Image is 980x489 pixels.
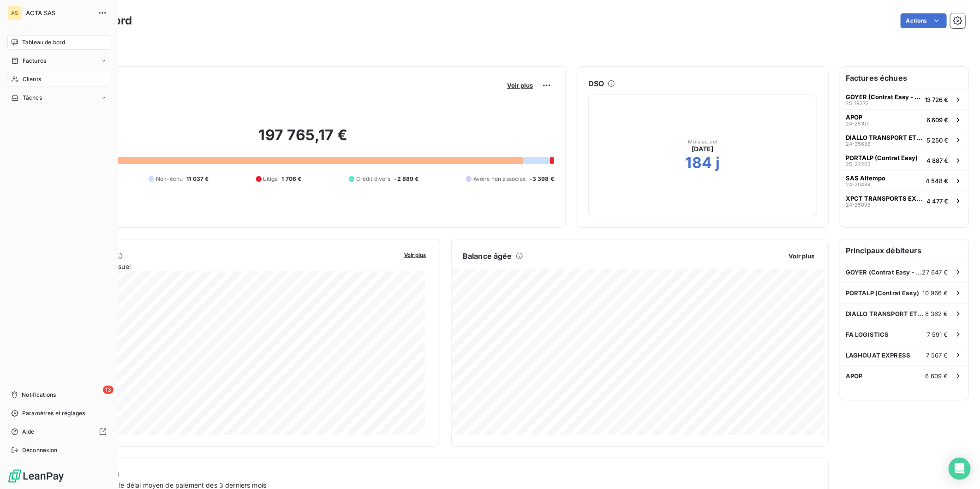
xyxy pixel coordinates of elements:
[688,139,717,144] span: Mois actuel
[840,130,968,150] button: DIALLO TRANSPORT ET LOGISTIC24-356365 250 €
[507,82,533,89] span: Voir plus
[840,239,968,262] h6: Principaux débiteurs
[52,126,554,154] h2: 197 765,17 €
[7,469,65,483] img: Logo LeanPay
[846,195,923,202] span: XPCT TRANSPORTS EXPRESS
[846,154,918,161] span: PORTALP (Contrat Easy)
[588,78,604,89] h6: DSO
[846,134,923,141] span: DIALLO TRANSPORT ET LOGISTIC
[846,202,871,208] span: 24-25095
[840,191,968,211] button: XPCT TRANSPORTS EXPRESS24-250954 477 €
[686,154,712,172] h2: 184
[530,175,554,183] span: -3 398 €
[840,109,968,130] button: APOP24-251076 609 €
[846,352,910,359] span: LAGHOUAT EXPRESS
[22,38,65,47] span: Tableau de bord
[473,175,526,183] span: Avoirs non associés
[926,352,948,359] span: 7 567 €
[22,446,58,454] span: Déconnexion
[786,252,817,260] button: Voir plus
[926,116,948,124] span: 6 609 €
[846,331,889,338] span: FA LOGISTICS
[846,174,885,182] span: SAS Altempo
[923,289,948,297] span: 10 966 €
[7,6,22,20] div: AS
[846,121,869,126] span: 24-25107
[840,150,968,170] button: PORTALP (Contrat Easy)25-222054 887 €
[504,81,536,89] button: Voir plus
[22,409,85,417] span: Paramètres et réglages
[949,458,971,480] div: Open Intercom Messenger
[23,57,46,65] span: Factures
[927,331,948,338] span: 7 591 €
[7,424,110,439] a: Aide
[103,386,114,394] span: 13
[846,161,871,167] span: 25-22205
[846,182,871,187] span: 24-20484
[263,175,278,183] span: Litige
[23,94,42,102] span: Tâches
[716,154,720,172] h2: j
[186,175,209,183] span: 11 037 €
[926,137,948,144] span: 5 250 €
[846,289,919,297] span: PORTALP (Contrat Easy)
[901,13,947,28] button: Actions
[846,93,921,101] span: GOYER (Contrat Easy - Thérorème)
[692,144,714,154] span: [DATE]
[846,372,863,380] span: APOP
[22,391,56,399] span: Notifications
[925,96,948,103] span: 13 726 €
[463,250,512,262] h6: Balance âgée
[840,67,968,89] h6: Factures échues
[926,197,948,205] span: 4 477 €
[846,310,925,317] span: DIALLO TRANSPORT ET LOGISTIC
[401,250,429,259] button: Voir plus
[926,177,948,185] span: 4 548 €
[156,175,183,183] span: Non-échu
[404,252,426,258] span: Voir plus
[26,9,92,17] span: ACTA SAS
[846,101,869,106] span: 25-19272
[846,268,922,276] span: GOYER (Contrat Easy - Thérorème)
[922,268,948,276] span: 27 647 €
[22,428,35,436] span: Aide
[282,175,302,183] span: 1 706 €
[925,310,948,317] span: 8 362 €
[840,89,968,109] button: GOYER (Contrat Easy - Thérorème)25-1927213 726 €
[846,141,871,147] span: 24-35636
[926,157,948,164] span: 4 887 €
[789,252,814,260] span: Voir plus
[394,175,419,183] span: -2 889 €
[52,262,398,271] span: Chiffre d'affaires mensuel
[840,170,968,191] button: SAS Altempo24-204844 548 €
[925,372,948,380] span: 6 609 €
[846,113,862,121] span: APOP
[356,175,391,183] span: Crédit divers
[23,75,41,83] span: Clients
